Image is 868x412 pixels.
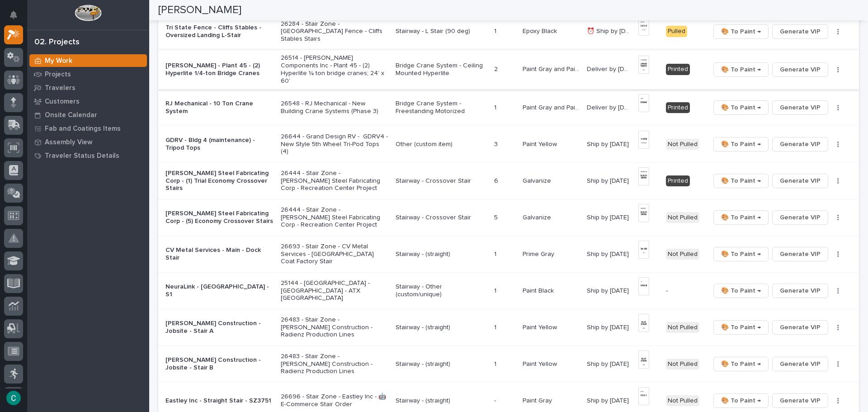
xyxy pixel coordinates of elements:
[165,137,274,152] p: GDRV - Bldg 4 (maintenance) - Tripod Tops
[523,359,559,368] p: Paint Yellow
[713,174,769,188] button: 🎨 To Paint →
[587,395,631,405] p: Ship by [DATE]
[27,122,149,135] a: Fab and Coatings Items
[396,100,487,115] p: Bridge Crane System - Freestanding Motorized
[721,26,761,37] span: 🎨 To Paint →
[523,102,581,112] p: Paint Gray and Paint Yellow
[772,62,828,77] button: Generate VIP
[494,102,498,112] p: 1
[396,62,487,77] p: Bridge Crane System - Ceiling Mounted Hyperlite
[158,346,859,382] tr: [PERSON_NAME] Construction - Jobsite - Stair B26483 - Stair Zone - [PERSON_NAME] Construction - R...
[494,26,498,35] p: 1
[523,212,553,222] p: Galvanize
[780,26,821,37] span: Generate VIP
[666,212,699,223] div: Not Pulled
[281,316,388,339] p: 26483 - Stair Zone - [PERSON_NAME] Construction - Radienz Production Lines
[780,64,821,75] span: Generate VIP
[396,251,487,258] p: Stairway - (straight)
[281,353,388,375] p: 26483 - Stair Zone - [PERSON_NAME] Construction - Radienz Production Lines
[780,285,821,296] span: Generate VIP
[45,111,97,119] p: Onsite Calendar
[780,322,821,333] span: Generate VIP
[523,26,559,35] p: Epoxy Black
[165,170,274,192] p: [PERSON_NAME] Steel Fabricating Corp - (1) Trial Economy Crossover Stairs
[281,54,388,85] p: 26514 - [PERSON_NAME] Components Inc - Plant 45 - (2) Hyperlite ¼ ton bridge cranes; 24’ x 60’
[158,4,241,17] h2: [PERSON_NAME]
[772,247,828,261] button: Generate VIP
[587,322,631,331] p: Ship by [DATE]
[45,138,92,147] p: Assembly View
[587,102,633,112] p: Deliver by 8/25/25
[158,273,859,309] tr: NeuraLink - [GEOGRAPHIC_DATA] - S125144 - [GEOGRAPHIC_DATA] - [GEOGRAPHIC_DATA] - ATX [GEOGRAPHIC...
[281,279,388,302] p: 25144 - [GEOGRAPHIC_DATA] - [GEOGRAPHIC_DATA] - ATX [GEOGRAPHIC_DATA]
[158,236,859,273] tr: CV Metal Services - Main - Dock Stair26693 - Stair Zone - CV Metal Services - [GEOGRAPHIC_DATA] C...
[772,24,828,39] button: Generate VIP
[666,249,699,260] div: Not Pulled
[27,135,149,149] a: Assembly View
[165,62,274,77] p: [PERSON_NAME] - Plant 45 - (2) Hyperlite 1/4-ton Bridge Cranes
[666,64,690,75] div: Printed
[721,175,761,186] span: 🎨 To Paint →
[721,249,761,260] span: 🎨 To Paint →
[666,102,690,114] div: Printed
[666,139,699,150] div: Not Pulled
[772,320,828,335] button: Generate VIP
[721,359,761,369] span: 🎨 To Paint →
[158,90,859,126] tr: RJ Mechanical - 10 Ton Crane System26548 - RJ Mechanical - New Building Crane Systems (Phase 3)Br...
[396,177,487,185] p: Stairway - Crossover Stair
[713,320,769,335] button: 🎨 To Paint →
[780,102,821,113] span: Generate VIP
[666,26,687,37] div: Pulled
[587,64,633,73] p: Deliver by 8/25/25
[780,139,821,150] span: Generate VIP
[396,28,487,35] p: Stairway - L Stair (90 deg)
[281,20,388,43] p: 26284 - Stair Zone - [GEOGRAPHIC_DATA] Fence - Cliffs Stables Stairs
[281,100,388,115] p: 26548 - RJ Mechanical - New Building Crane Systems (Phase 3)
[11,11,23,25] div: Notifications
[587,175,631,185] p: Ship by [DATE]
[158,309,859,346] tr: [PERSON_NAME] Construction - Jobsite - Stair A26483 - Stair Zone - [PERSON_NAME] Construction - R...
[396,214,487,222] p: Stairway - Crossover Stair
[158,126,859,163] tr: GDRV - Bldg 4 (maintenance) - Tripod Tops26644 - Grand Design RV - GDRV4 - New Style 5th Wheel Tr...
[713,357,769,371] button: 🎨 To Paint →
[45,152,119,160] p: Traveler Status Details
[494,249,498,258] p: 1
[587,212,631,222] p: Ship by [DATE]
[494,322,498,331] p: 1
[587,249,631,258] p: Ship by [DATE]
[721,322,761,333] span: 🎨 To Paint →
[45,71,71,79] p: Projects
[772,137,828,152] button: Generate VIP
[494,64,500,73] p: 2
[27,95,149,108] a: Customers
[27,67,149,81] a: Projects
[666,175,690,187] div: Printed
[165,246,274,262] p: CV Metal Services - Main - Dock Stair
[523,395,554,405] p: Paint Gray
[494,285,498,295] p: 1
[587,26,633,35] p: ⏰ Ship by 8/20/25
[27,149,149,162] a: Traveler Status Details
[666,395,699,407] div: Not Pulled
[772,357,828,371] button: Generate VIP
[523,249,556,258] p: Prime Gray
[165,24,274,39] p: Tri State Fence - Cliffs Stables - Oversized Landing L-Stair
[494,212,500,222] p: 5
[158,163,859,199] tr: [PERSON_NAME] Steel Fabricating Corp - (1) Trial Economy Crossover Stairs26444 - Stair Zone - [PE...
[165,283,274,298] p: NeuraLink - [GEOGRAPHIC_DATA] - S1
[27,81,149,95] a: Travelers
[713,137,769,152] button: 🎨 To Paint →
[27,54,149,67] a: My Work
[780,359,821,369] span: Generate VIP
[772,284,828,298] button: Generate VIP
[45,57,72,65] p: My Work
[713,24,769,39] button: 🎨 To Paint →
[494,175,500,185] p: 6
[721,395,761,406] span: 🎨 To Paint →
[713,393,769,408] button: 🎨 To Paint →
[396,360,487,368] p: Stairway - (straight)
[713,62,769,77] button: 🎨 To Paint →
[34,38,80,47] div: 02. Projects
[772,100,828,115] button: Generate VIP
[780,395,821,406] span: Generate VIP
